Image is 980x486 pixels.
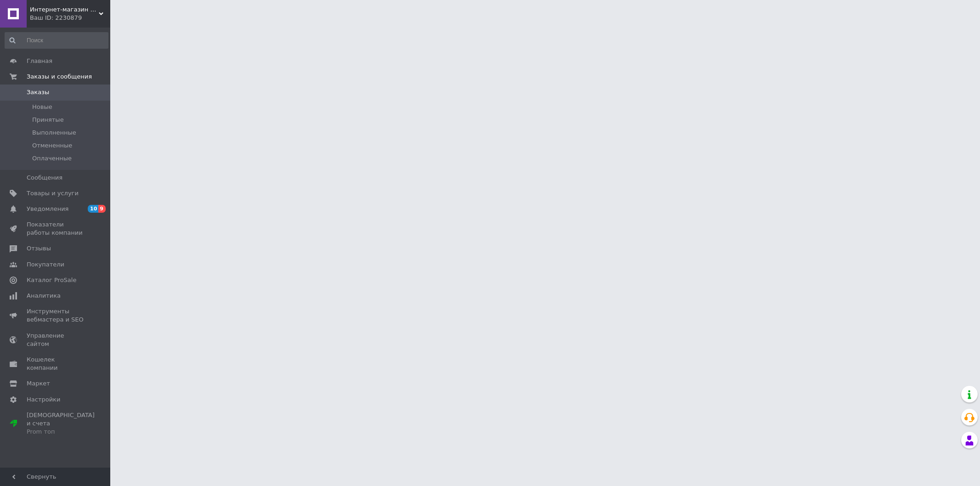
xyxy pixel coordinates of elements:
[27,292,61,300] span: Аналитика
[32,129,76,137] span: Выполненные
[27,57,52,65] span: Главная
[30,14,110,22] div: Ваш ID: 2230879
[27,260,64,269] span: Покупатели
[27,276,76,284] span: Каталог ProSale
[30,6,99,14] span: Интернет-магазин "Шуруп"
[27,379,50,388] span: Маркет
[27,174,62,182] span: Сообщения
[32,154,72,163] span: Оплаченные
[27,396,60,404] span: Настройки
[27,307,85,324] span: Инструменты вебмастера и SEO
[27,220,85,237] span: Показатели работы компании
[27,356,85,372] span: Кошелек компании
[32,116,64,124] span: Принятые
[27,205,68,213] span: Уведомления
[27,73,92,81] span: Заказы и сообщения
[88,205,98,213] span: 10
[27,411,95,436] span: [DEMOGRAPHIC_DATA] и счета
[27,244,51,253] span: Отзывы
[98,205,106,213] span: 9
[32,141,72,150] span: Отмененные
[27,189,79,198] span: Товары и услуги
[27,88,49,96] span: Заказы
[5,32,108,49] input: Поиск
[27,428,95,436] div: Prom топ
[32,103,52,111] span: Новые
[27,332,85,348] span: Управление сайтом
